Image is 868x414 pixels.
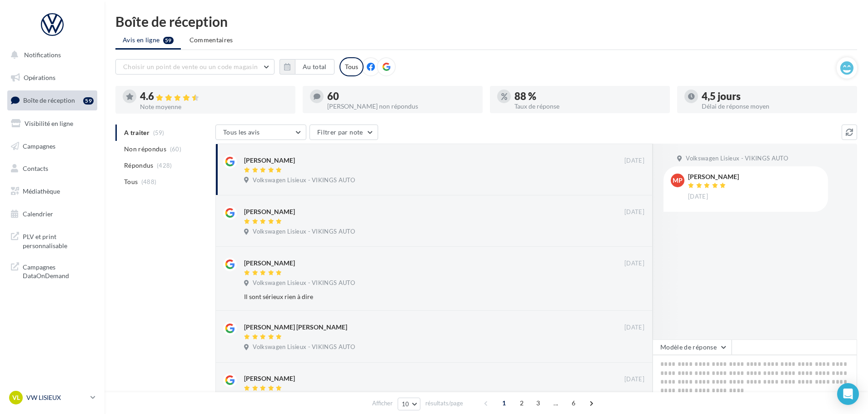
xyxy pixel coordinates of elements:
span: Tous les avis [223,128,260,136]
span: Calendrier [23,210,53,218]
span: 10 [402,400,409,408]
span: 3 [531,396,545,410]
div: Note moyenne [140,104,288,110]
span: Boîte de réception [23,96,75,104]
div: [PERSON_NAME] [PERSON_NAME] [244,323,347,332]
a: Campagnes [5,137,99,156]
span: ... [549,396,563,410]
span: (488) [141,178,157,185]
button: Choisir un point de vente ou un code magasin [115,59,274,75]
span: 6 [566,396,581,410]
a: VL VW LISIEUX [7,389,97,406]
button: Au total [295,59,334,75]
div: 4,5 jours [702,91,850,101]
span: Notifications [24,51,61,59]
div: Tous [339,57,364,76]
span: PLV et print personnalisable [23,230,94,250]
a: Calendrier [5,205,99,224]
span: VL [12,393,20,402]
span: 2 [514,396,529,410]
div: Taux de réponse [514,103,663,110]
div: Open Intercom Messenger [837,383,859,405]
div: Il sont sérieux rien à dire [244,292,585,301]
span: [DATE] [688,193,708,201]
div: [PERSON_NAME] [244,259,295,268]
span: [DATE] [624,375,644,384]
div: 60 [327,91,475,101]
div: [PERSON_NAME] [688,174,739,180]
span: Tous [124,177,138,186]
span: résultats/page [425,399,463,408]
span: (428) [157,162,172,169]
button: Tous les avis [215,125,306,140]
span: Campagnes [23,142,55,150]
span: Opérations [24,74,55,81]
span: Volkswagen Lisieux - VIKINGS AUTO [253,279,355,287]
button: Au total [279,59,334,75]
span: [DATE] [624,324,644,332]
span: Contacts [23,165,48,172]
div: 4.6 [140,91,288,102]
span: Visibilité en ligne [25,120,73,127]
span: Afficher [372,399,393,408]
a: Contacts [5,159,99,178]
span: Médiathèque [23,187,60,195]
a: Médiathèque [5,182,99,201]
div: 88 % [514,91,663,101]
div: [PERSON_NAME] [244,374,295,383]
a: PLV et print personnalisable [5,227,99,254]
span: Volkswagen Lisieux - VIKINGS AUTO [253,176,355,185]
a: Opérations [5,68,99,87]
div: [PERSON_NAME] [244,207,295,216]
span: [DATE] [624,157,644,165]
a: Visibilité en ligne [5,114,99,133]
span: Volkswagen Lisieux - VIKINGS AUTO [686,155,788,163]
div: Boîte de réception [115,15,857,28]
span: Répondus [124,161,154,170]
span: Commentaires [190,35,233,45]
span: Non répondus [124,145,166,154]
a: Campagnes DataOnDemand [5,257,99,284]
span: [DATE] [624,259,644,268]
span: Campagnes DataOnDemand [23,261,94,280]
div: Délai de réponse moyen [702,103,850,110]
button: Filtrer par note [309,125,378,140]
span: MP [673,176,683,185]
span: Volkswagen Lisieux - VIKINGS AUTO [253,343,355,351]
button: Notifications [5,45,95,65]
button: Modèle de réponse [653,339,732,355]
p: VW LISIEUX [26,393,87,402]
a: Boîte de réception59 [5,90,99,110]
span: 1 [497,396,511,410]
span: Choisir un point de vente ou un code magasin [123,63,258,70]
div: [PERSON_NAME] [244,156,295,165]
div: 59 [83,97,94,105]
span: (60) [170,145,181,153]
div: [PERSON_NAME] non répondus [327,103,475,110]
span: Volkswagen Lisieux - VIKINGS AUTO [253,228,355,236]
span: [DATE] [624,208,644,216]
button: 10 [398,398,421,410]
